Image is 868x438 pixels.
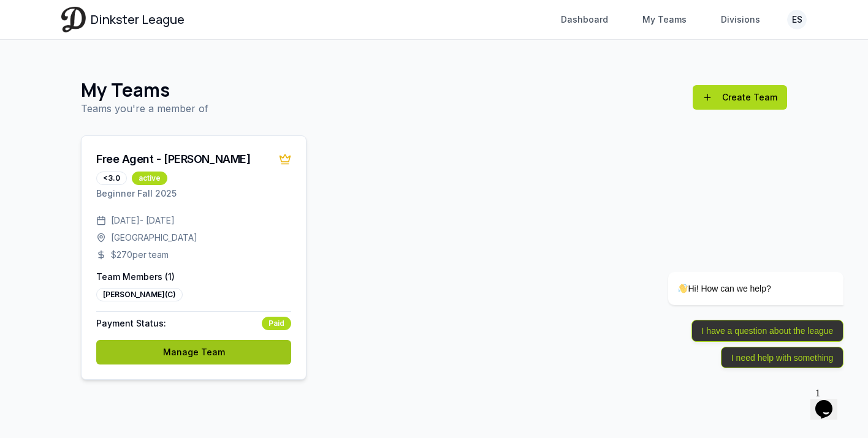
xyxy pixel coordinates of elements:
p: Team Members ( 1 ) [96,271,291,283]
span: Dinkster League [91,11,185,28]
a: Manage Team [96,340,291,364]
span: Payment Status: [96,317,166,330]
div: Paid [262,317,291,330]
div: [PERSON_NAME] (C) [96,288,183,301]
span: $ 270 per team [111,249,169,261]
span: [DATE] - [DATE] [111,214,175,227]
a: Dinkster League [61,7,185,32]
a: Create Team [693,85,787,110]
iframe: chat widget [810,383,850,420]
p: Beginner Fall 2025 [96,187,291,200]
img: Dinkster [61,7,86,32]
span: [GEOGRAPHIC_DATA] [111,232,197,244]
div: <3.0 [96,172,127,185]
a: My Teams [635,9,694,31]
a: Dashboard [554,9,615,31]
p: Teams you're a member of [81,101,208,116]
div: Free Agent - [PERSON_NAME] [96,151,250,168]
div: active [132,172,167,185]
h1: My Teams [81,79,208,101]
a: Divisions [714,9,767,31]
iframe: chat widget [629,161,850,377]
button: ES [787,10,807,29]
